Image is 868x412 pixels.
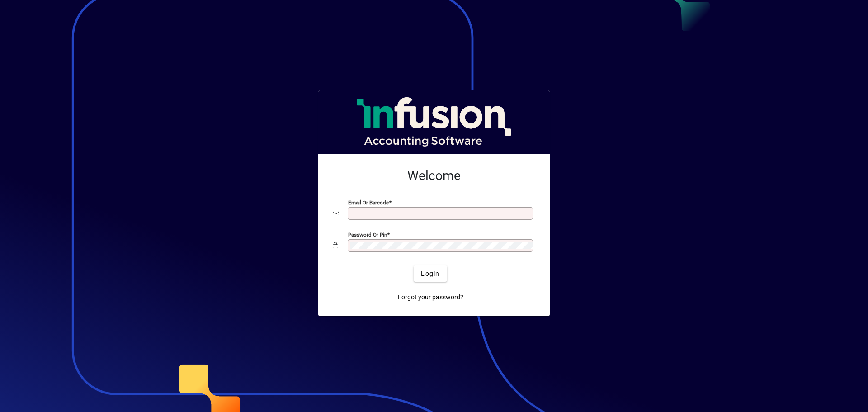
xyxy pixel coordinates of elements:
[348,232,387,238] mat-label: Password or Pin
[394,289,467,305] a: Forgot your password?
[398,293,463,302] span: Forgot your password?
[414,265,447,282] button: Login
[348,199,389,206] mat-label: Email or Barcode
[333,168,535,184] h2: Welcome
[421,269,439,279] span: Login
